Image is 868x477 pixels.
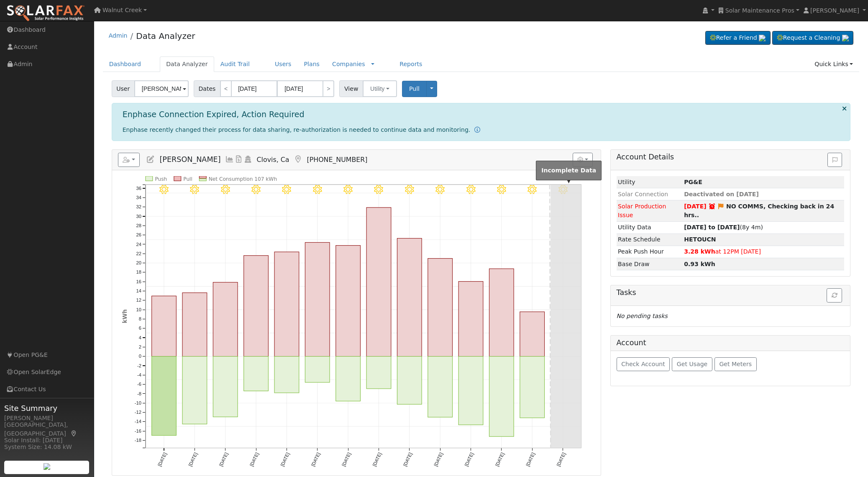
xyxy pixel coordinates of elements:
div: Solar Install: [DATE] [4,436,90,445]
img: SolarFax [6,5,85,22]
text: 10 [136,307,141,312]
text: 18 [136,270,141,275]
text: 2 [138,344,141,349]
text: [DATE] [157,452,168,467]
h5: Account [617,339,646,347]
text: -8 [137,391,141,396]
text: [DATE] [464,452,475,467]
a: Plans [298,56,326,72]
text: -12 [135,410,141,415]
h5: Account Details [617,153,845,162]
button: Utility [363,80,397,97]
span: Walnut Creek [102,7,142,13]
a: Refer a Friend [705,31,771,45]
span: Site Summary [4,403,90,414]
strong: NO COMMS, Checking back in 24 hrs.. [684,203,834,218]
rect: onclick="" [489,356,514,437]
text: [DATE] [371,452,382,467]
rect: onclick="" [458,282,483,356]
strong: J [684,236,716,243]
img: retrieve [842,35,849,41]
text: 0 [138,354,141,359]
a: Audit Trail [214,56,256,72]
span: Pull [409,85,420,92]
button: Check Account [617,357,670,372]
span: [PHONE_NUMBER] [307,156,368,164]
rect: onclick="" [458,356,483,425]
h1: Enphase Connection Expired, Action Required [123,110,305,119]
text: [DATE] [279,452,290,467]
text: 8 [138,316,141,321]
i: 9/05 - Clear [405,185,414,194]
text: 24 [136,242,141,247]
td: Utility Data [617,221,683,233]
span: Enphase recently changed their process for data sharing, re-authorization is needed to continue d... [123,126,471,133]
i: 8/29 - Clear [190,185,199,194]
a: Quick Links [808,56,859,72]
span: Check Account [621,361,665,367]
text: 26 [136,232,141,237]
strong: Incomplete Data [541,167,596,174]
span: [PERSON_NAME] [159,155,220,164]
rect: onclick="" [366,208,391,356]
span: [PERSON_NAME] [810,7,859,14]
rect: onclick="" [274,356,299,393]
i: 8/31 - Clear [251,185,261,194]
button: Refresh [827,288,842,303]
a: Dashboard [103,56,148,72]
text: -6 [137,382,141,387]
rect: onclick="" [213,356,238,417]
input: Select a User [134,80,189,97]
span: (8y 4m) [684,224,763,231]
text: 34 [136,195,141,200]
text: 4 [138,335,141,340]
text: 28 [136,223,141,228]
i: 9/04 - Clear [374,185,384,194]
rect: onclick="" [305,356,330,382]
i: 9/03 - Clear [343,185,353,194]
a: Data Analyzer [160,56,214,72]
text: 12 [136,298,141,303]
text: [DATE] [341,452,352,467]
rect: onclick="" [182,356,207,424]
rect: onclick="" [336,356,361,401]
span: Solar Production Issue [618,203,666,218]
a: Admin [109,32,128,39]
img: retrieve [759,35,766,41]
td: Peak Push Hour [617,246,683,258]
text: 32 [136,204,141,209]
strong: 0.93 kWh [684,261,715,267]
strong: ID: 6153173, authorized: 06/15/21 [684,179,702,185]
strong: [DATE] to [DATE] [684,224,740,231]
rect: onclick="" [397,238,422,356]
rect: onclick="" [244,256,269,356]
i: 8/30 - Clear [221,185,230,194]
span: Clovis, Ca [257,156,289,164]
a: > [323,80,334,97]
span: Solar Connection [618,191,668,197]
td: at 12PM [DATE] [683,246,845,258]
rect: onclick="" [274,252,299,356]
text: [DATE] [494,452,505,467]
i: 9/02 - MostlyClear [313,185,322,194]
rect: onclick="" [336,246,361,356]
text: 36 [136,186,141,191]
text: 20 [136,260,141,265]
rect: onclick="" [213,282,238,356]
text: [DATE] [433,452,444,467]
rect: onclick="" [520,356,545,418]
h5: Tasks [617,288,845,297]
a: Users [269,56,298,72]
rect: onclick="" [428,356,453,417]
text: 16 [136,279,141,284]
i: 8/28 - Clear [159,185,169,194]
text: [DATE] [187,452,198,467]
td: Base Draw [617,258,683,270]
i: Edit Issue [717,203,725,209]
text: [DATE] [310,452,321,467]
rect: onclick="" [366,356,391,389]
span: User [112,80,135,97]
rect: onclick="" [244,356,269,391]
a: Edit User (314) [146,155,155,164]
text: [DATE] [556,452,567,467]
